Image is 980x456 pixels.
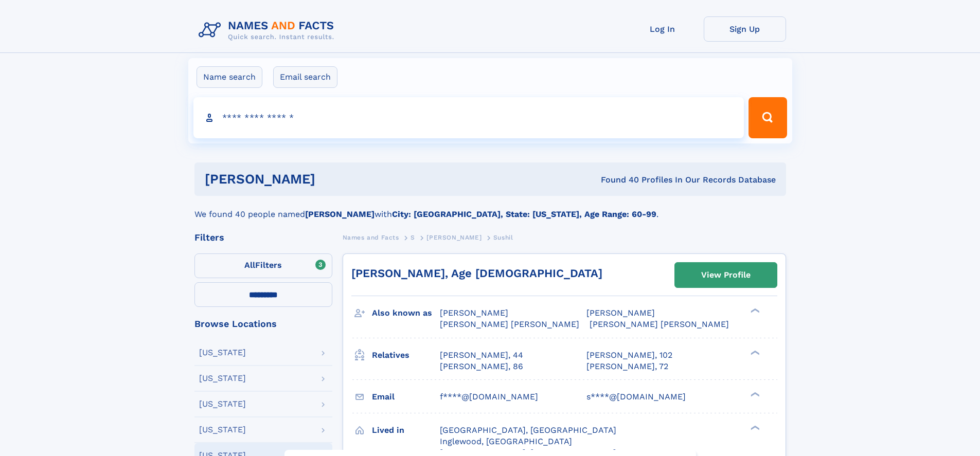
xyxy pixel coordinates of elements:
[244,260,255,270] span: All
[748,307,760,314] div: ❯
[749,97,787,138] button: Search Button
[199,374,246,382] div: [US_STATE]
[426,234,482,241] span: [PERSON_NAME]
[701,263,751,287] div: View Profile
[351,267,602,280] a: [PERSON_NAME], Age [DEMOGRAPHIC_DATA]
[392,209,656,219] b: City: [GEOGRAPHIC_DATA], State: [US_STATE], Age Range: 60-99
[440,361,523,372] a: [PERSON_NAME], 86
[372,304,440,322] h3: Also known as
[194,253,332,278] label: Filters
[273,66,337,88] label: Email search
[586,361,668,372] a: [PERSON_NAME], 72
[748,424,760,431] div: ❯
[199,349,246,357] div: [US_STATE]
[305,209,375,219] b: [PERSON_NAME]
[621,16,704,42] a: Log In
[193,97,744,138] input: search input
[199,426,246,434] div: [US_STATE]
[426,231,482,244] a: [PERSON_NAME]
[704,16,786,42] a: Sign Up
[748,349,760,356] div: ❯
[440,425,616,435] span: [GEOGRAPHIC_DATA], [GEOGRAPHIC_DATA]
[675,263,777,287] a: View Profile
[194,196,786,221] div: We found 40 people named with .
[440,350,523,361] a: [PERSON_NAME], 44
[372,346,440,364] h3: Relatives
[194,319,332,329] div: Browse Locations
[411,231,415,244] a: S
[440,436,572,446] span: Inglewood, [GEOGRAPHIC_DATA]
[440,308,508,318] span: [PERSON_NAME]
[748,391,760,397] div: ❯
[411,234,415,241] span: S
[590,319,729,329] span: [PERSON_NAME] [PERSON_NAME]
[586,350,672,361] a: [PERSON_NAME], 102
[197,66,262,88] label: Name search
[440,319,579,329] span: [PERSON_NAME] [PERSON_NAME]
[493,234,513,241] span: Sushil
[194,233,332,242] div: Filters
[458,174,776,186] div: Found 40 Profiles In Our Records Database
[205,173,458,186] h1: [PERSON_NAME]
[199,400,246,408] div: [US_STATE]
[586,308,655,318] span: [PERSON_NAME]
[372,422,440,439] h3: Lived in
[194,16,343,44] img: Logo Names and Facts
[372,388,440,406] h3: Email
[343,231,399,244] a: Names and Facts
